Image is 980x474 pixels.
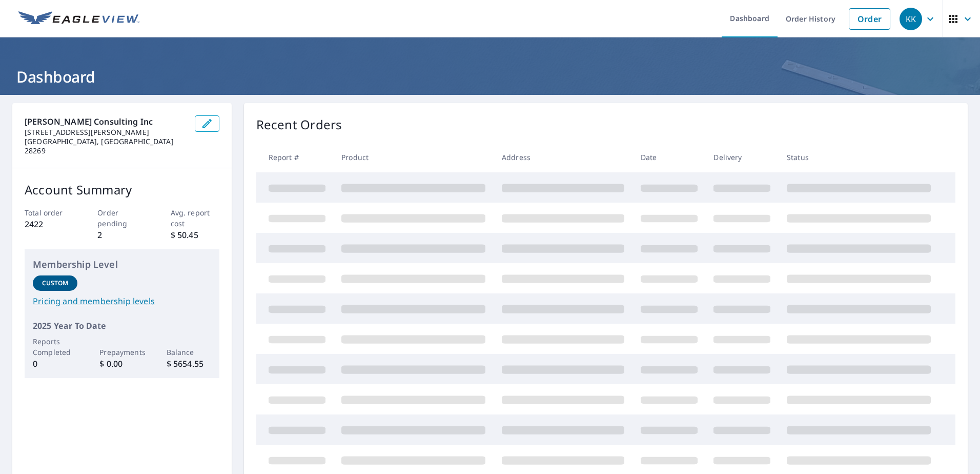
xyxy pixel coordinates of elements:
[33,320,211,332] p: 2025 Year To Date
[12,66,968,87] h1: Dashboard
[849,8,890,30] a: Order
[33,295,211,307] a: Pricing and membership levels
[256,115,342,134] p: Recent Orders
[25,137,187,155] p: [GEOGRAPHIC_DATA], [GEOGRAPHIC_DATA] 28269
[705,142,779,172] th: Delivery
[25,181,219,199] p: Account Summary
[25,128,187,137] p: [STREET_ADDRESS][PERSON_NAME]
[171,229,219,241] p: $ 50.45
[779,142,939,172] th: Status
[632,142,706,172] th: Date
[167,347,211,358] p: Balance
[25,207,73,218] p: Total order
[33,358,77,370] p: 0
[18,11,139,27] img: EV Logo
[333,142,494,172] th: Product
[900,8,922,30] div: KK
[99,358,144,370] p: $ 0.00
[33,258,211,271] p: Membership Level
[42,279,69,288] p: Custom
[33,336,77,358] p: Reports Completed
[97,229,146,241] p: 2
[256,142,334,172] th: Report #
[171,207,219,229] p: Avg. report cost
[494,142,632,172] th: Address
[167,358,211,370] p: $ 5654.55
[25,218,73,230] p: 2422
[25,115,187,128] p: [PERSON_NAME] Consulting Inc
[99,347,144,358] p: Prepayments
[97,207,146,229] p: Order pending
